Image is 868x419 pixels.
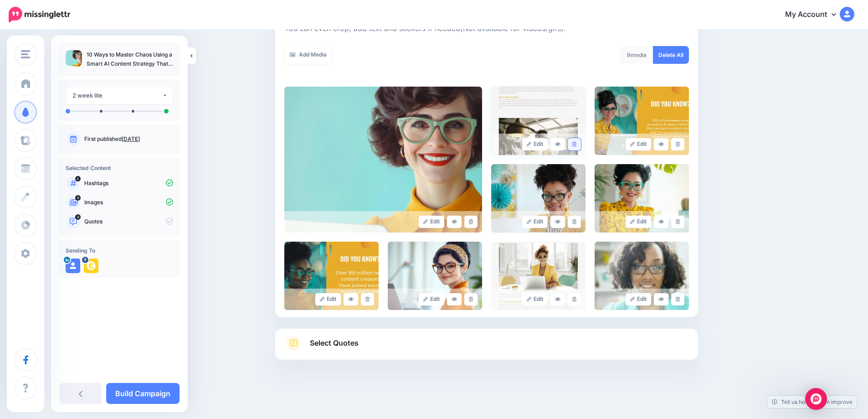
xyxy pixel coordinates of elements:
img: Missinglettr [9,7,70,22]
a: Edit [522,138,548,150]
img: 8ae8b3d363e929f398ff4fc1adbfa66d_large.jpg [595,164,689,233]
h4: Selected Content [66,165,173,171]
a: [DATE] [122,135,140,142]
img: 6ed0130ac3e2a30c6a131c812897ed58_large.jpg [284,242,379,310]
img: 18cd3a93e4ed18c9a05fcda32aa86f00_large.jpg [284,87,482,233]
img: 689137553bd8851341e479957d173928_large.jpg [595,87,689,155]
a: Select Quotes [284,336,689,360]
p: Images [84,198,173,207]
div: Select Media [284,6,689,310]
p: First published [84,135,173,143]
img: 68b521c330d6dd67f217576ca0227357_large.jpg [388,242,482,310]
span: 9 [627,52,631,58]
span: 9 [75,214,81,220]
a: My Account [776,4,854,26]
div: 2 week lite [72,90,162,101]
a: Edit [522,293,548,305]
a: Add Media [284,46,332,64]
a: Edit [522,216,548,228]
a: Edit [315,293,341,305]
img: menu.png [21,50,30,58]
img: user_default_image.png [66,259,80,273]
div: media [620,46,653,64]
button: 2 week lite [66,87,173,104]
p: Hashtags [84,179,173,187]
p: 10 Ways to Master Chaos Using a Smart AI Content Strategy That Works [87,50,173,68]
a: Edit [419,293,445,305]
a: Edit [626,216,652,228]
a: Delete All [653,46,689,64]
img: 19fdfafc3af17d319822b478d39dc707_large.jpg [491,242,586,310]
img: 576d185b522d400737754465d961db66_large.jpg [491,164,586,233]
img: 196676706_108571301444091_499029507392834038_n-bsa103351.png [84,259,98,273]
p: Quotes [84,217,173,226]
span: 9 [75,195,81,201]
span: 4 [75,176,81,181]
img: 18cd3a93e4ed18c9a05fcda32aa86f00_thumb.jpg [66,50,82,67]
a: Tell us how we can improve [767,396,857,408]
a: Edit [626,293,652,305]
span: Select Quotes [310,337,359,349]
a: Edit [626,138,652,150]
h4: Sending To [66,247,173,254]
a: Edit [419,216,445,228]
img: 8bceea0cf9cf922f199777bd2b892f39_large.jpg [595,242,689,310]
img: 6d75aa2bf1876575e155b02dd29cec65_large.jpg [491,87,586,155]
div: Open Intercom Messenger [805,388,827,410]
